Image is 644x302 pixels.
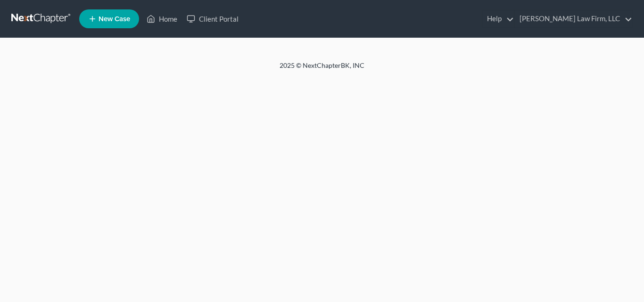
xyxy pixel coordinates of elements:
div: 2025 © NextChapterBK, INC [53,61,591,78]
a: Help [482,10,514,27]
a: Client Portal [182,10,243,27]
a: Home [142,10,182,27]
a: [PERSON_NAME] Law Firm, LLC [515,10,632,27]
new-legal-case-button: New Case [79,9,139,28]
